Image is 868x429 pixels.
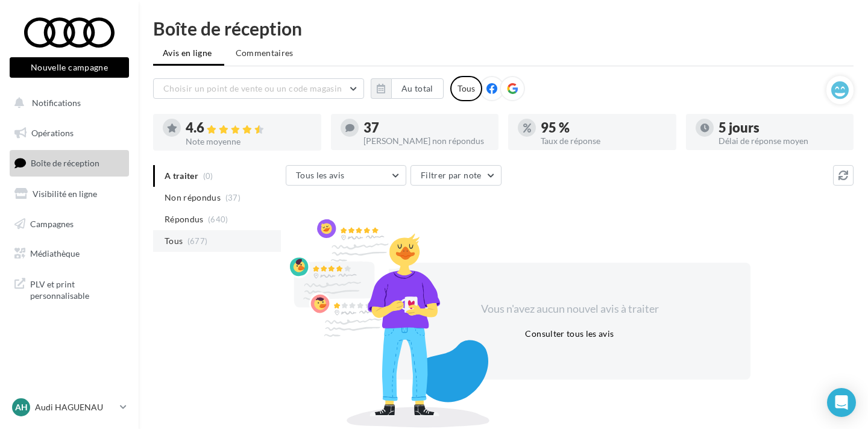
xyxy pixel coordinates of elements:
div: Délai de réponse moyen [719,137,844,145]
a: Opérations [7,121,131,146]
a: PLV et print personnalisable [7,271,131,307]
span: Tous [165,235,183,247]
span: Boîte de réception [31,158,99,168]
button: Nouvelle campagne [10,57,129,78]
a: Boîte de réception [7,150,131,176]
div: 4.6 [186,121,312,135]
div: 5 jours [719,121,844,134]
button: Tous les avis [286,165,406,186]
span: Notifications [32,98,81,108]
span: Commentaires [236,47,294,59]
div: Taux de réponse [541,137,667,145]
span: (677) [187,236,208,246]
div: 37 [363,121,489,134]
button: Notifications [7,90,127,116]
span: Médiathèque [30,248,80,258]
div: Vous n'avez aucun nouvel avis à traiter [466,301,673,317]
span: PLV et print personnalisable [30,276,124,302]
button: Au total [371,78,444,99]
p: Audi HAGUENAU [35,401,115,413]
a: Visibilité en ligne [7,181,131,207]
button: Consulter tous les avis [520,327,618,341]
span: Choisir un point de vente ou un code magasin [163,83,342,93]
div: Tous [450,76,482,101]
button: Filtrer par note [410,165,502,186]
span: (640) [208,214,228,224]
a: AH Audi HAGUENAU [10,396,129,419]
button: Au total [391,78,444,99]
span: Répondus [165,213,204,225]
div: Boîte de réception [153,19,854,37]
div: Open Intercom Messenger [827,388,856,417]
span: Visibilité en ligne [33,189,97,199]
span: (37) [225,193,241,202]
span: Opérations [31,128,74,138]
a: Campagnes [7,211,131,237]
span: Non répondus [165,192,221,204]
span: AH [15,401,28,413]
span: Campagnes [30,218,74,228]
div: [PERSON_NAME] non répondus [363,137,489,145]
a: Médiathèque [7,241,131,266]
span: Tous les avis [296,170,345,180]
button: Choisir un point de vente ou un code magasin [153,78,364,99]
div: Note moyenne [186,137,312,146]
div: 95 % [541,121,667,134]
